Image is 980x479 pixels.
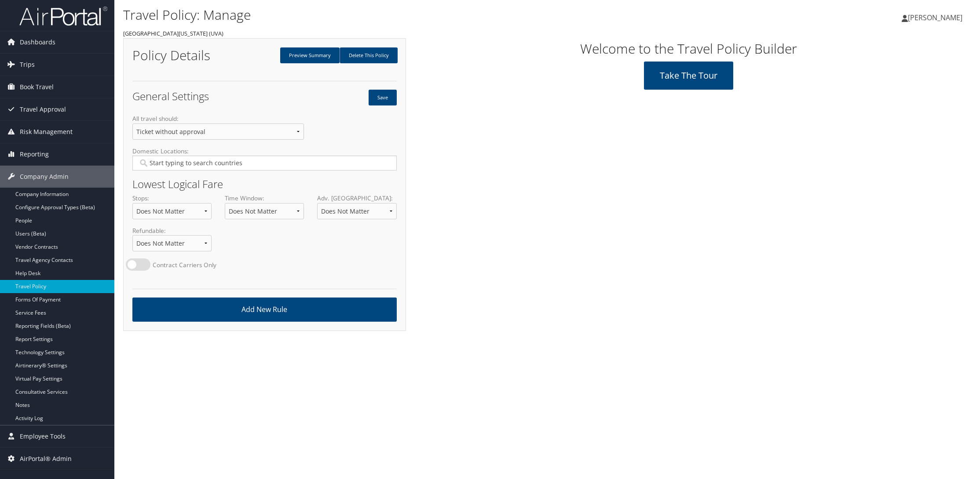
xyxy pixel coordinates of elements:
label: Stops: [132,194,212,226]
h1: Policy Details [132,49,258,62]
span: Reporting [20,143,49,165]
span: Trips [20,54,35,76]
span: Travel Approval [20,98,66,120]
label: Time Window: [225,194,304,226]
select: Adv. [GEOGRAPHIC_DATA]: [317,203,396,219]
h2: Lowest Logical Fare [132,179,397,189]
select: Refundable: [132,235,212,251]
h1: Travel Policy: Manage [123,6,688,24]
a: [PERSON_NAME] [902,4,971,31]
select: All travel should: [132,123,304,140]
small: [GEOGRAPHIC_DATA][US_STATE] (UVA) [123,29,223,37]
a: Take the tour [644,62,733,90]
span: [PERSON_NAME] [908,13,962,22]
span: Company Admin [20,166,69,188]
a: Add New Rule [132,298,397,322]
label: All travel should: [132,114,304,146]
button: Save [369,90,397,105]
input: Domestic Locations: [138,159,390,167]
span: Risk Management [20,121,73,143]
h2: General Settings [132,91,258,102]
h1: Welcome to the Travel Policy Builder [413,40,965,58]
span: AirPortal® Admin [20,448,72,470]
label: Contract Carriers Only [153,261,216,269]
span: Book Travel [20,76,54,98]
select: Stops: [132,203,212,219]
label: Refundable: [132,226,212,258]
select: Time Window: [225,203,304,219]
span: Dashboards [20,31,55,53]
a: Delete This Policy [340,47,398,63]
label: Domestic Locations: [132,147,397,178]
a: Preview Summary [280,47,340,63]
img: airportal-logo.png [19,6,107,26]
label: Adv. [GEOGRAPHIC_DATA]: [317,194,396,226]
span: Employee Tools [20,425,66,447]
